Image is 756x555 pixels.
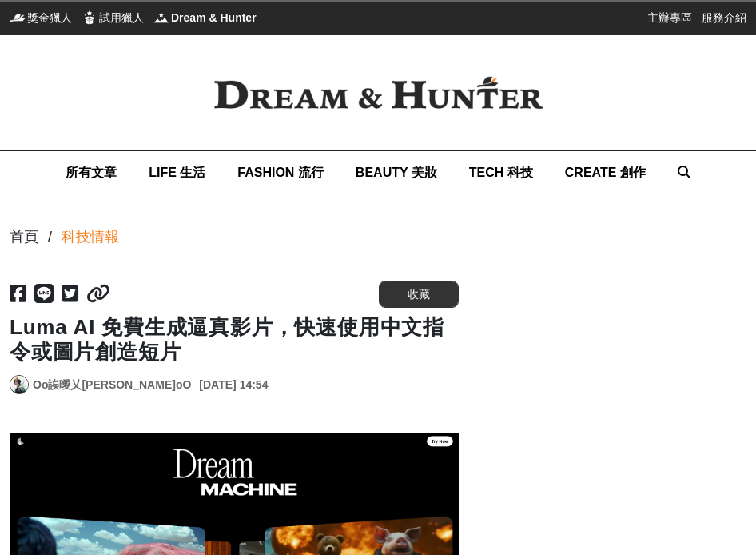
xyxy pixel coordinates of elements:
[237,151,324,194] a: FASHION 流行
[647,10,692,26] a: 主辦專區
[66,151,117,194] a: 所有文章
[149,166,205,179] span: LIFE 生活
[153,10,257,26] a: Dream & HunterDream & Hunter
[62,226,119,248] a: 科技情報
[379,281,459,308] button: 收藏
[10,226,38,248] div: 首頁
[27,10,72,26] span: 獎金獵人
[82,10,97,26] img: 試用獵人
[149,151,205,194] a: LIFE 生活
[469,166,533,179] span: TECH 科技
[702,10,746,26] a: 服務介紹
[48,226,52,248] div: /
[565,151,646,194] a: CREATE 創作
[82,10,144,26] a: 試用獵人試用獵人
[10,10,72,26] a: 獎金獵人獎金獵人
[99,10,144,26] span: 試用獵人
[194,57,563,130] img: Dream & Hunter
[356,151,437,194] a: BEAUTY 美妝
[10,10,26,26] img: 獎金獵人
[10,376,28,393] img: Avatar
[356,166,437,179] span: BEAUTY 美妝
[237,166,324,179] span: FASHION 流行
[171,10,257,26] span: Dream & Hunter
[33,377,191,393] a: Oo誒曖乂[PERSON_NAME]oO
[66,166,117,179] span: 所有文章
[10,315,459,365] h1: Luma AI 免費生成逼真影片，快速使用中文指令或圖片創造短片
[469,151,533,194] a: TECH 科技
[10,375,29,394] a: Avatar
[153,10,169,26] img: Dream & Hunter
[565,166,646,179] span: CREATE 創作
[199,377,268,393] div: [DATE] 14:54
